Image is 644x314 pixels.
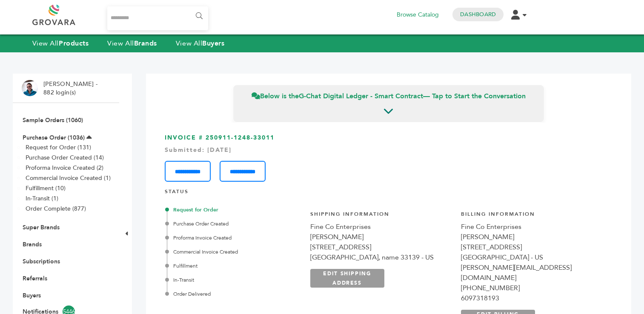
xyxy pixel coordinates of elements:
strong: Products [59,39,89,48]
a: View AllProducts [32,39,89,48]
h4: STATUS [165,188,613,200]
div: 6097318193 [461,293,603,303]
div: Commercial Invoice Created [167,248,301,256]
a: Buyers [23,291,41,300]
h4: Billing Information [461,211,603,222]
a: Brands [23,240,42,248]
a: In-Transit (1) [26,194,58,203]
div: Request for Order [167,206,301,214]
div: In-Transit [167,276,301,284]
a: Purchase Order (1036) [23,134,85,142]
div: [PERSON_NAME] [461,232,603,242]
a: Super Brands [23,223,60,231]
strong: G-Chat Digital Ledger - Smart Contract [299,91,423,101]
h4: Shipping Information [310,211,452,222]
a: View AllBuyers [176,39,225,48]
div: [PERSON_NAME] [310,232,452,242]
a: Fulfillment (10) [26,184,66,192]
div: [GEOGRAPHIC_DATA] - US [461,252,603,263]
div: [STREET_ADDRESS] [310,242,452,252]
div: [STREET_ADDRESS] [461,242,603,252]
a: Order Complete (877) [26,205,86,213]
a: Dashboard [460,11,496,18]
span: Below is the — Tap to Start the Conversation [252,91,526,101]
a: Sample Orders (1060) [23,116,83,124]
li: [PERSON_NAME] - 882 login(s) [43,80,100,97]
div: Order Delivered [167,290,301,298]
div: Proforma Invoice Created [167,234,301,242]
a: Request for Order (131) [26,143,91,151]
a: Referrals [23,274,47,283]
div: Fulfillment [167,262,301,270]
a: Browse Catalog [397,10,439,20]
div: Fine Co Enterprises [461,222,603,232]
a: View AllBrands [107,39,157,48]
div: Submitted: [DATE] [165,146,613,154]
a: Purchase Order Created (14) [26,154,104,162]
div: Fine Co Enterprises [310,222,452,232]
div: [PHONE_NUMBER] [461,283,603,293]
strong: Buyers [202,39,224,48]
strong: Brands [134,39,157,48]
div: Purchase Order Created [167,220,301,228]
h3: INVOICE # 250911-1248-33011 [165,134,613,182]
div: [GEOGRAPHIC_DATA], name 33139 - US [310,252,452,263]
a: Proforma Invoice Created (2) [26,164,103,172]
div: [PERSON_NAME][EMAIL_ADDRESS][DOMAIN_NAME] [461,263,603,283]
a: EDIT SHIPPING ADDRESS [310,269,384,288]
a: Subscriptions [23,257,60,265]
a: Commercial Invoice Created (1) [26,174,111,182]
input: Search... [107,6,208,30]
